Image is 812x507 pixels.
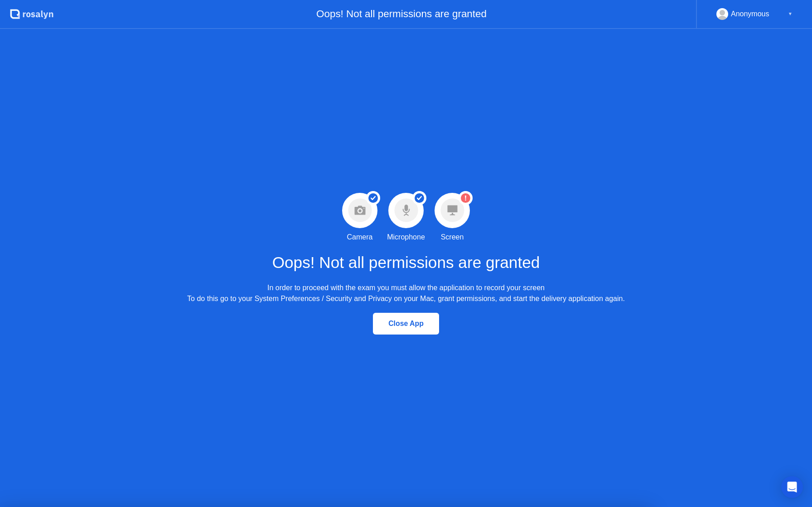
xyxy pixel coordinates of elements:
[272,251,540,275] h1: Oops! Not all permissions are granted
[731,8,769,20] div: Anonymous
[441,232,464,243] div: Screen
[387,232,425,243] div: Microphone
[347,232,373,243] div: Camera
[187,282,625,304] div: In order to proceed with the exam you must allow the application to record your screen To do this...
[376,320,436,328] div: Close App
[781,476,803,498] div: Open Intercom Messenger
[788,8,793,20] div: ▼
